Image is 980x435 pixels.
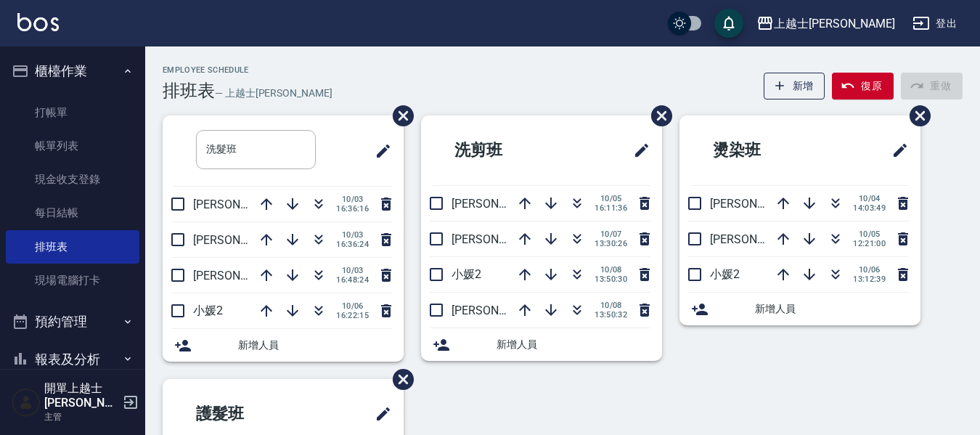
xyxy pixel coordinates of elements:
[193,198,293,211] span: [PERSON_NAME]12
[336,275,369,285] span: 16:48:24
[336,230,369,240] span: 10/03
[6,303,139,341] button: 預約管理
[382,358,416,401] span: 刪除班表
[17,13,59,31] img: Logo
[853,239,886,248] span: 12:21:00
[6,96,139,129] a: 打帳單
[774,15,895,33] div: 上越士[PERSON_NAME]
[336,301,369,311] span: 10/06
[907,10,963,37] button: 登出
[751,9,901,38] button: 上越士[PERSON_NAME]
[714,9,743,38] button: save
[832,73,894,99] button: 復原
[452,304,552,317] span: [PERSON_NAME]12
[624,133,650,168] span: 修改班表的標題
[595,203,627,213] span: 16:11:36
[6,52,139,90] button: 櫃檯作業
[421,328,662,361] div: 新增人員
[853,203,886,213] span: 14:03:49
[6,341,139,378] button: 報表及分析
[853,275,886,284] span: 13:12:39
[710,197,804,211] span: [PERSON_NAME]8
[595,194,627,203] span: 10/05
[6,163,139,196] a: 現金收支登錄
[595,301,627,310] span: 10/08
[853,194,886,203] span: 10/04
[883,133,909,168] span: 修改班表的標題
[336,240,369,249] span: 16:36:24
[899,94,933,137] span: 刪除班表
[595,265,627,275] span: 10/08
[452,232,552,246] span: [PERSON_NAME]12
[755,301,909,317] span: 新增人員
[497,337,650,352] span: 新增人員
[163,329,404,362] div: 新增人員
[193,304,223,317] span: 小媛2
[710,232,810,246] span: [PERSON_NAME]12
[595,239,627,248] span: 13:30:26
[433,124,574,176] h2: 洗剪班
[6,264,139,297] a: 現場電腦打卡
[452,197,545,211] span: [PERSON_NAME]8
[679,293,920,325] div: 新增人員
[44,381,118,410] h5: 開單上越士[PERSON_NAME]
[12,388,41,417] img: Person
[366,134,392,168] span: 修改班表的標題
[163,81,215,101] h3: 排班表
[215,86,332,101] h6: — 上越士[PERSON_NAME]
[163,65,332,75] h2: Employee Schedule
[336,266,369,275] span: 10/03
[336,311,369,320] span: 16:22:15
[595,310,627,320] span: 13:50:32
[336,204,369,214] span: 16:36:16
[6,196,139,229] a: 每日結帳
[640,94,674,137] span: 刪除班表
[366,397,392,431] span: 修改班表的標題
[193,269,293,282] span: [PERSON_NAME]12
[6,230,139,264] a: 排班表
[710,267,740,281] span: 小媛2
[764,73,825,99] button: 新增
[452,267,481,281] span: 小媛2
[595,275,627,284] span: 13:50:30
[595,229,627,239] span: 10/07
[853,265,886,275] span: 10/06
[196,130,316,169] input: 排版標題
[382,94,416,137] span: 刪除班表
[691,124,833,176] h2: 燙染班
[44,410,118,423] p: 主管
[853,229,886,239] span: 10/05
[193,233,287,247] span: [PERSON_NAME]8
[6,129,139,163] a: 帳單列表
[238,338,392,353] span: 新增人員
[336,195,369,204] span: 10/03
